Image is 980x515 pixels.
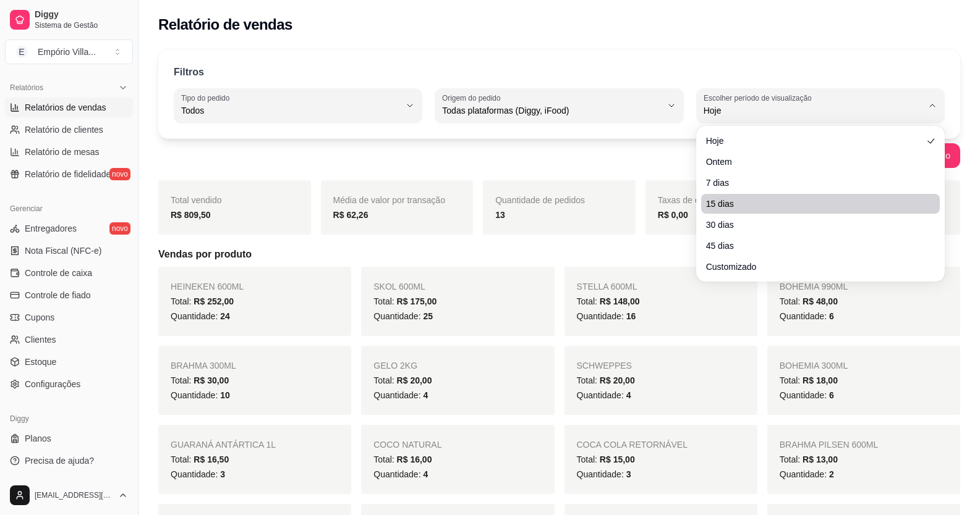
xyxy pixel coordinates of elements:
[10,83,43,93] span: Relatórios
[25,378,80,390] span: Configurações
[25,146,100,158] span: Relatório de mesas
[373,390,428,400] span: Quantidade:
[577,390,631,400] span: Quantidade:
[495,195,585,205] span: Quantidade de pedidos
[25,333,56,346] span: Clientes
[780,454,838,464] span: Total:
[171,195,222,205] span: Total vendido
[442,93,505,103] label: Origem do pedido
[495,210,505,220] strong: 13
[333,210,369,220] strong: R$ 62,26
[577,454,635,464] span: Total:
[220,311,230,321] span: 24
[25,245,101,257] span: Nota Fiscal (NFC-e)
[780,282,848,291] span: BOHEMIA 990ML
[577,282,637,291] span: STELLA 600ML
[194,375,229,385] span: R$ 30,00
[171,296,234,306] span: Total:
[171,311,230,321] span: Quantidade:
[577,361,632,371] span: SCHWEPPES
[5,409,133,429] div: Diggy
[171,375,229,385] span: Total:
[577,311,636,321] span: Quantidade:
[5,40,133,64] button: Select a team
[25,454,94,467] span: Precisa de ajuda?
[626,311,636,321] span: 16
[706,135,922,147] span: Hoje
[423,469,428,479] span: 4
[171,469,225,479] span: Quantidade:
[626,390,631,400] span: 4
[25,289,91,301] span: Controle de fiado
[171,210,211,220] strong: R$ 809,50
[35,490,113,500] span: [EMAIL_ADDRESS][DOMAIN_NAME]
[333,195,445,205] span: Média de valor por transação
[171,454,229,464] span: Total:
[706,177,922,189] span: 7 dias
[577,375,635,385] span: Total:
[373,375,432,385] span: Total:
[577,440,688,450] span: COCA COLA RETORNÁVEL
[35,9,128,20] span: Diggy
[15,46,28,58] span: E
[373,361,417,371] span: GELO 2KG
[181,104,400,117] span: Todos
[373,282,425,291] span: SKOL 600ML
[220,469,225,479] span: 3
[171,390,230,400] span: Quantidade:
[25,267,92,279] span: Controle de caixa
[658,210,688,220] strong: R$ 0,00
[704,104,922,117] span: Hoje
[780,390,834,400] span: Quantidade:
[25,101,106,114] span: Relatórios de vendas
[829,390,834,400] span: 6
[171,440,276,450] span: GUARANÁ ANTÁRTICA 1L
[373,454,432,464] span: Total:
[600,296,640,306] span: R$ 148,00
[373,469,428,479] span: Quantidade:
[780,296,838,306] span: Total:
[423,390,428,400] span: 4
[780,361,848,371] span: BOHEMIA 300ML
[704,93,816,103] label: Escolher período de visualização
[626,469,631,479] span: 3
[706,261,922,273] span: Customizado
[158,247,960,262] h5: Vendas por produto
[5,199,133,219] div: Gerenciar
[220,390,230,400] span: 10
[397,296,437,306] span: R$ 175,00
[38,46,96,58] div: Empório Villa ...
[780,440,879,450] span: BRAHMA PILSEN 600ML
[171,282,244,291] span: HEINEKEN 600ML
[780,311,834,321] span: Quantidade:
[577,469,631,479] span: Quantidade:
[25,124,103,136] span: Relatório de clientes
[780,469,834,479] span: Quantidade:
[706,156,922,168] span: Ontem
[803,375,838,385] span: R$ 18,00
[181,93,234,103] label: Tipo do pedido
[174,65,204,80] p: Filtros
[803,296,838,306] span: R$ 48,00
[25,432,51,445] span: Planos
[780,375,838,385] span: Total:
[706,198,922,210] span: 15 dias
[194,296,234,306] span: R$ 252,00
[25,168,111,180] span: Relatório de fidelidade
[706,240,922,252] span: 45 dias
[25,356,56,368] span: Estoque
[423,311,433,321] span: 25
[373,440,441,450] span: COCO NATURAL
[194,454,229,464] span: R$ 16,50
[35,20,128,30] span: Sistema de Gestão
[803,454,838,464] span: R$ 13,00
[25,311,54,324] span: Cupons
[442,104,661,117] span: Todas plataformas (Diggy, iFood)
[600,454,635,464] span: R$ 15,00
[577,296,640,306] span: Total:
[397,375,432,385] span: R$ 20,00
[658,195,724,205] span: Taxas de entrega
[25,222,77,235] span: Entregadores
[829,311,834,321] span: 6
[600,375,635,385] span: R$ 20,00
